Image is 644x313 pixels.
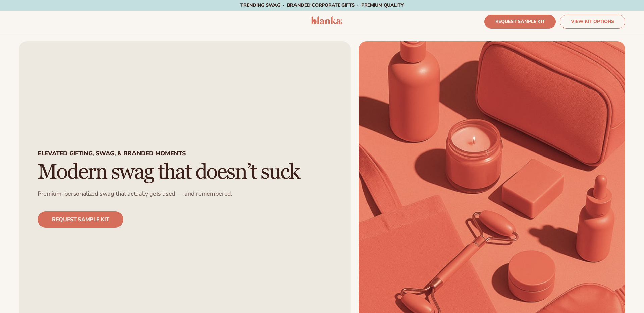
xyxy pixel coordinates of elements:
[311,16,343,27] a: logo
[560,15,625,29] a: VIEW KIT OPTIONS
[38,161,299,183] h2: Modern swag that doesn’t suck
[38,150,186,161] p: Elevated Gifting, swag, & branded moments
[38,211,123,228] a: REQUEST SAMPLE KIT
[240,2,404,8] span: TRENDING SWAG · BRANDED CORPORATE GIFTS · PREMIUM QUALITY
[38,190,232,198] p: Premium, personalized swag that actually gets used — and remembered.
[311,16,343,24] img: logo
[484,15,556,29] a: REQUEST SAMPLE KIT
